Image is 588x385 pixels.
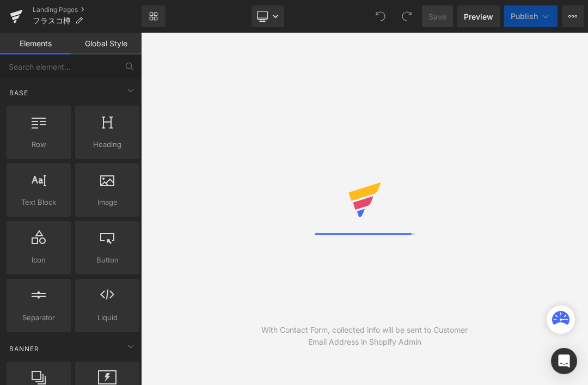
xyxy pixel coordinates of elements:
[71,33,142,54] a: Global Style
[511,12,538,21] span: Publish
[78,254,136,266] span: Button
[142,5,166,27] a: New Library
[370,5,391,27] button: Undo
[396,5,418,27] button: Redo
[464,11,493,22] span: Preview
[8,344,40,354] span: Banner
[78,139,136,150] span: Heading
[253,324,476,348] div: With Contact Form, collected info will be sent to Customer Email Address in Shopify Admin
[33,5,142,14] a: Landing Pages
[78,197,136,208] span: Image
[10,254,68,266] span: Icon
[551,348,577,374] div: Open Intercom Messenger
[457,5,500,27] a: Preview
[10,139,68,150] span: Row
[10,197,68,208] span: Text Block
[10,312,68,323] span: Separator
[504,5,558,27] button: Publish
[8,88,29,98] span: Base
[428,11,446,22] span: Save
[562,5,584,27] button: More
[33,16,71,25] span: フラスコ樽
[78,312,136,323] span: Liquid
